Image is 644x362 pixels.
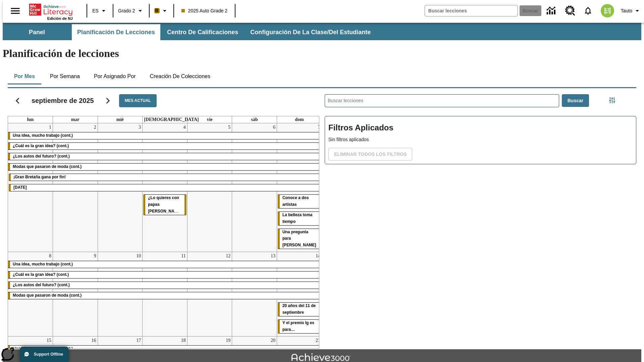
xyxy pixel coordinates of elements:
button: Creación de colecciones [144,68,216,84]
a: Centro de información [543,2,561,20]
span: Una idea, mucho trabajo (cont.) [13,262,73,266]
a: sábado [250,116,259,123]
h1: Planificación de lecciones [3,47,641,60]
span: B [155,6,159,15]
input: Buscar lecciones [325,95,559,107]
span: 2025 Auto Grade 2 [181,7,228,14]
td: 12 de septiembre de 2025 [187,252,232,337]
td: 3 de septiembre de 2025 [98,123,143,252]
a: 19 de septiembre de 2025 [224,337,232,345]
td: 2 de septiembre de 2025 [53,123,98,252]
div: 20 años del 11 de septiembre [278,303,321,316]
span: ES [92,7,99,14]
span: Configuración de la clase/del estudiante [250,28,371,36]
td: 10 de septiembre de 2025 [98,252,143,337]
div: Conoce a dos artistas [278,195,321,208]
a: 7 de septiembre de 2025 [317,123,322,131]
td: 4 de septiembre de 2025 [143,123,187,252]
span: Panel [29,28,45,36]
a: miércoles [115,116,125,123]
span: La belleza toma tiempo [282,213,312,224]
div: La belleza toma tiempo [278,212,321,225]
span: Edición de NJ [47,16,73,20]
span: 20 años del 11 de septiembre [282,303,316,315]
button: Boost El color de la clase es anaranjado claro. Cambiar el color de la clase. [152,5,171,17]
span: ¿Los autos del futuro? (cont.) [13,283,70,287]
button: Centro de calificaciones [162,24,244,40]
span: Modas que pasaron de moda (cont.) [13,164,82,169]
button: Por mes [8,68,41,84]
a: 17 de septiembre de 2025 [135,337,142,345]
img: avatar image [601,4,614,17]
a: 2 de septiembre de 2025 [93,123,98,131]
div: Una idea, mucho trabajo (cont.) [8,261,322,268]
span: Grado 2 [118,7,135,14]
button: Regresar [9,92,26,109]
a: martes [70,116,81,123]
a: 9 de septiembre de 2025 [93,252,98,260]
a: Centro de recursos, Se abrirá en una pestaña nueva. [561,2,579,20]
span: ¿Cuál es la gran idea? (cont.) [13,143,69,148]
span: Una idea, mucho trabajo (cont.) [13,346,73,351]
div: ¿Los autos del futuro? (cont.) [8,153,322,160]
div: ¡Gran Bretaña gana por fin! [9,174,321,181]
td: 9 de septiembre de 2025 [53,252,98,337]
div: ¿Cuál es la gran idea? (cont.) [8,143,322,149]
div: Modas que pasaron de moda (cont.) [8,164,322,170]
td: 7 de septiembre de 2025 [277,123,322,252]
div: ¿Cuál es la gran idea? (cont.) [8,271,322,278]
button: Support Offline [20,347,68,362]
span: Centro de calificaciones [167,28,238,36]
div: Calendario [2,85,319,349]
a: 4 de septiembre de 2025 [182,123,187,131]
div: Subbarra de navegación [3,23,641,40]
button: Escoja un nuevo avatar [597,2,618,19]
div: Y el premio Ig es para… [278,320,321,333]
button: Por asignado por [89,68,141,84]
a: 20 de septiembre de 2025 [269,337,277,345]
div: ¿Los autos del futuro? (cont.) [8,282,322,289]
span: Conoce a dos artistas [282,195,309,207]
h2: septiembre de 2025 [32,97,94,105]
a: 15 de septiembre de 2025 [45,337,53,345]
button: Perfil/Configuración [618,5,644,17]
button: Por semana [45,68,85,84]
span: Modas que pasaron de moda (cont.) [13,293,82,298]
div: Modas que pasaron de moda (cont.) [8,292,322,299]
div: Portada [29,2,73,20]
span: Día del Trabajo [13,185,27,190]
a: 18 de septiembre de 2025 [180,337,187,345]
span: ¿Lo quieres con papas fritas? [148,195,184,214]
td: 1 de septiembre de 2025 [8,123,53,252]
a: 12 de septiembre de 2025 [224,252,232,260]
a: 13 de septiembre de 2025 [269,252,277,260]
div: Una idea, mucho trabajo (cont.) [8,132,322,139]
div: Buscar [319,85,636,349]
a: lunes [26,116,35,123]
a: 6 de septiembre de 2025 [272,123,277,131]
a: domingo [293,116,305,123]
span: Y el premio Ig es para… [282,320,314,332]
button: Planificación de lecciones [72,24,160,40]
td: 6 de septiembre de 2025 [232,123,277,252]
a: 5 de septiembre de 2025 [227,123,232,131]
span: Tauto [621,7,632,14]
a: Portada [29,3,73,16]
td: 14 de septiembre de 2025 [277,252,322,337]
span: Una idea, mucho trabajo (cont.) [13,133,73,138]
button: Configuración de la clase/del estudiante [245,24,376,40]
div: Filtros Aplicados [325,116,636,164]
input: Buscar campo [425,5,518,16]
a: 1 de septiembre de 2025 [48,123,53,131]
td: 8 de septiembre de 2025 [8,252,53,337]
h2: Filtros Aplicados [328,120,633,136]
div: Una idea, mucho trabajo (cont.) [8,346,322,352]
p: Sin filtros aplicados [328,136,633,143]
div: Día del Trabajo [9,184,321,191]
a: viernes [205,116,214,123]
span: Planificación de lecciones [77,28,155,36]
button: Lenguaje: ES, Selecciona un idioma [89,5,111,17]
button: Menú lateral de filtros [605,94,619,107]
span: ¿Los autos del futuro? (cont.) [13,154,70,159]
button: Mes actual [119,94,157,107]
